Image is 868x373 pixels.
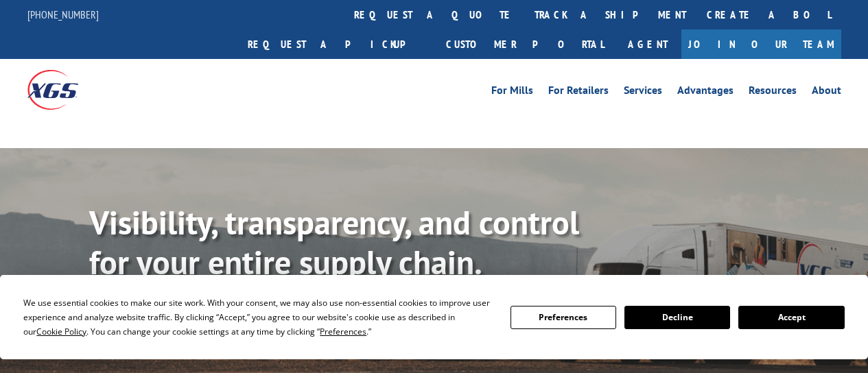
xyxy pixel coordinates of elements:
a: Agent [614,29,681,59]
span: Preferences [320,326,366,337]
b: Visibility, transparency, and control for your entire supply chain. [89,201,579,283]
a: Customer Portal [436,29,614,59]
a: Join Our Team [681,29,841,59]
span: Cookie Policy [36,326,86,337]
a: For Mills [491,85,533,100]
button: Decline [624,306,730,329]
button: Preferences [511,306,616,329]
a: Services [624,85,662,100]
button: Accept [738,306,844,329]
a: Advantages [677,85,734,100]
a: For Retailers [548,85,609,100]
a: Resources [749,85,797,100]
div: We use essential cookies to make our site work. With your consent, we may also use non-essential ... [23,296,493,339]
a: Request a pickup [237,29,436,59]
a: [PHONE_NUMBER] [27,8,99,21]
a: About [812,85,841,100]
